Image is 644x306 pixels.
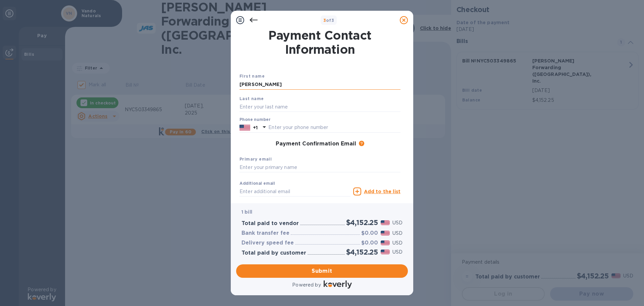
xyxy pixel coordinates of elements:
p: USD [392,230,402,237]
p: Email address will be added to the list of emails [239,198,351,205]
input: Enter your primary name [239,163,400,173]
h3: Delivery speed fee [241,240,294,246]
img: USD [381,220,390,225]
span: Submit [241,267,402,275]
h3: Total paid by customer [241,250,306,256]
h2: $4,152.25 [346,218,378,227]
label: Additional email [239,182,275,186]
input: Enter your phone number [268,123,400,133]
h1: Payment Contact Information [239,28,400,56]
button: Submit [236,264,408,278]
img: USD [381,241,390,245]
img: USD [381,231,390,235]
h3: $0.00 [361,240,378,246]
label: Phone number [239,118,270,122]
u: Add to the list [364,189,400,194]
h3: Payment Confirmation Email [276,141,356,147]
h3: Total paid to vendor [241,220,299,227]
input: Enter your first name [239,80,400,90]
b: Last name [239,96,264,101]
b: Primary email [239,157,272,162]
span: 3 [323,18,326,23]
input: Enter your last name [239,102,400,112]
img: US [239,124,250,131]
p: +1 [253,124,258,131]
h2: $4,152.25 [346,248,378,256]
img: Logo [324,280,352,289]
p: USD [392,249,402,256]
b: 1 bill [241,209,252,215]
input: Enter additional email [239,186,351,196]
p: USD [392,219,402,226]
h3: Bank transfer fee [241,230,289,236]
p: USD [392,239,402,247]
b: of 3 [323,18,334,23]
img: USD [381,250,390,254]
p: Powered by [292,281,321,289]
b: First name [239,74,265,79]
h3: $0.00 [361,230,378,236]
